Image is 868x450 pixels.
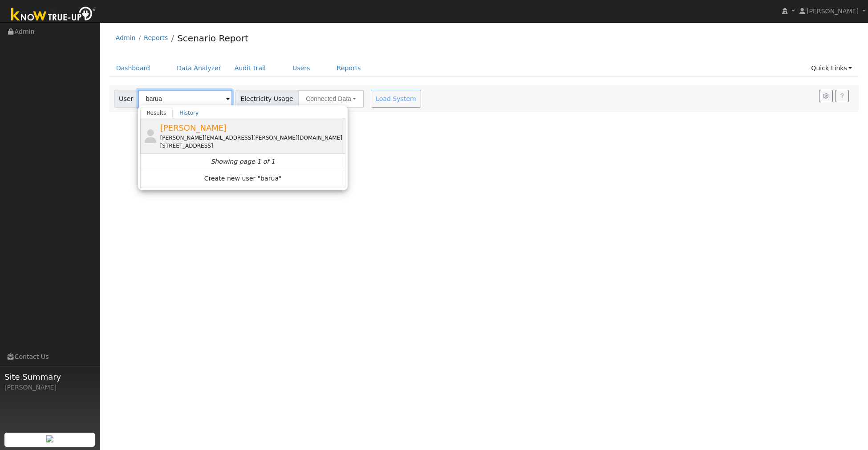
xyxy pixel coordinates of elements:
[173,108,205,118] a: History
[228,60,272,76] a: Audit Trail
[804,60,859,76] a: Quick Links
[140,108,173,118] a: Results
[4,371,95,383] span: Site Summary
[144,34,168,41] a: Reports
[7,5,100,25] img: Know True-Up
[211,157,275,166] i: Showing page 1 of 1
[330,60,368,76] a: Reports
[160,123,227,133] span: [PERSON_NAME]
[46,435,53,442] img: retrieve
[116,34,136,41] a: Admin
[807,8,859,15] span: [PERSON_NAME]
[4,383,95,392] div: [PERSON_NAME]
[235,90,298,108] span: Electricity Usage
[160,134,344,142] div: [PERSON_NAME][EMAIL_ADDRESS][PERSON_NAME][DOMAIN_NAME]
[138,90,232,108] input: Select a User
[835,90,849,102] a: Help Link
[286,60,317,76] a: Users
[170,60,228,76] a: Data Analyzer
[819,90,833,102] button: Settings
[110,60,157,76] a: Dashboard
[298,90,364,108] button: Connected Data
[204,174,282,184] span: Create new user "barua"
[114,90,138,108] span: User
[177,33,248,44] a: Scenario Report
[160,142,344,150] div: [STREET_ADDRESS]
